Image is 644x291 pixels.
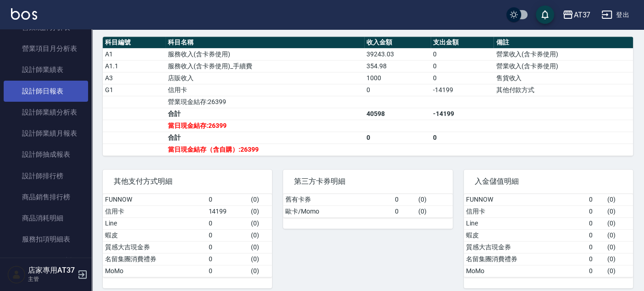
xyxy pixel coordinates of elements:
h5: 店家專用AT37 [28,266,75,275]
th: 收入金額 [364,37,431,49]
th: 支出金額 [431,37,494,49]
td: 服務收入(含卡券使用) [166,48,364,60]
td: 0 [393,205,416,217]
td: 0 [393,194,416,206]
td: 0 [587,229,605,241]
td: 信用卡 [166,84,364,96]
span: 第三方卡券明細 [294,177,441,186]
td: 營業現金結存:26399 [166,96,364,108]
td: 0 [206,241,248,253]
td: 服務收入(含卡券使用)_手續費 [166,60,364,72]
td: 1000 [364,72,431,84]
td: ( 0 ) [605,194,633,206]
td: 合計 [166,108,364,120]
td: ( 0 ) [249,217,272,229]
a: 單一服務項目查詢 [4,250,88,271]
td: ( 0 ) [249,194,272,206]
td: 0 [587,241,605,253]
td: 354.98 [364,60,431,72]
td: ( 0 ) [605,253,633,265]
td: 0 [206,253,248,265]
td: 0 [206,229,248,241]
td: -14199 [431,108,494,120]
td: G1 [103,84,166,96]
td: 0 [206,217,248,229]
a: 服務扣項明細表 [4,229,88,250]
td: 名留集團消費禮券 [103,253,206,265]
td: ( 0 ) [416,205,452,217]
td: Line [464,217,587,229]
td: ( 0 ) [605,229,633,241]
td: 0 [587,205,605,217]
td: ( 0 ) [249,229,272,241]
a: 商品消耗明細 [4,208,88,229]
td: 0 [587,217,605,229]
a: 設計師抽成報表 [4,144,88,165]
a: 設計師日報表 [4,81,88,102]
td: 舊有卡券 [283,194,393,206]
td: ( 0 ) [249,265,272,277]
td: A1.1 [103,60,166,72]
td: ( 0 ) [605,241,633,253]
td: 0 [431,48,494,60]
span: 入金儲值明細 [475,177,622,186]
th: 科目名稱 [166,37,364,49]
td: 合計 [166,132,364,143]
img: Person [7,265,26,284]
td: 40598 [364,108,431,120]
td: 店販收入 [166,72,364,84]
a: 商品銷售排行榜 [4,187,88,208]
p: 主管 [28,275,75,283]
img: Logo [11,8,37,20]
td: 名留集團消費禮券 [464,253,587,265]
td: 其他付款方式 [494,84,633,96]
td: ( 0 ) [605,205,633,217]
th: 備註 [494,37,633,49]
td: 0 [431,72,494,84]
div: AT37 [573,9,590,21]
td: 質感大吉現金券 [464,241,587,253]
td: 信用卡 [464,205,587,217]
td: 營業收入(含卡券使用) [494,48,633,60]
a: 設計師業績月報表 [4,123,88,144]
td: MoMo [464,265,587,277]
td: 質感大吉現金券 [103,241,206,253]
td: 14199 [206,205,248,217]
td: 蝦皮 [103,229,206,241]
td: 信用卡 [103,205,206,217]
td: FUNNOW [103,194,206,206]
td: MoMo [103,265,206,277]
td: 0 [431,60,494,72]
td: ( 0 ) [605,217,633,229]
td: 0 [431,132,494,143]
td: 0 [206,265,248,277]
td: ( 0 ) [249,205,272,217]
td: ( 0 ) [249,253,272,265]
table: a dense table [464,194,633,277]
button: AT37 [559,5,594,24]
td: 0 [206,194,248,206]
td: A1 [103,48,166,60]
table: a dense table [283,194,452,218]
td: -14199 [431,84,494,96]
table: a dense table [103,37,633,156]
button: 登出 [598,6,633,23]
a: 設計師業績分析表 [4,102,88,123]
th: 科目編號 [103,37,166,49]
table: a dense table [103,194,272,277]
a: 設計師業績表 [4,59,88,80]
td: ( 0 ) [605,265,633,277]
a: 設計師排行榜 [4,165,88,187]
td: 營業收入(含卡券使用) [494,60,633,72]
td: 當日現金結存（含自購）:26399 [166,143,364,155]
td: 0 [364,132,431,143]
td: ( 0 ) [249,241,272,253]
span: 其他支付方式明細 [114,177,261,186]
td: 0 [587,265,605,277]
td: 0 [587,194,605,206]
td: 39243.03 [364,48,431,60]
td: A3 [103,72,166,84]
td: 蝦皮 [464,229,587,241]
td: 當日現金結存:26399 [166,120,364,132]
td: 歐卡/Momo [283,205,393,217]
